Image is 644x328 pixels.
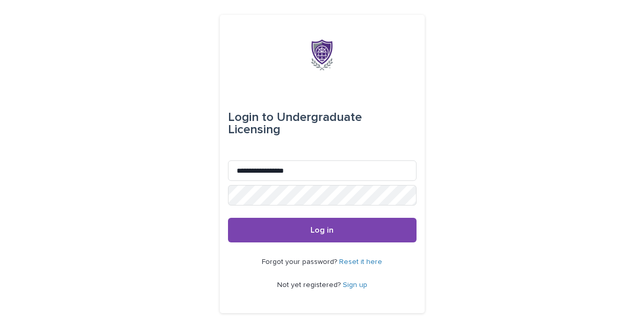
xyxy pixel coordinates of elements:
div: Undergraduate Licensing [228,103,417,144]
span: Forgot your password? [262,258,339,265]
a: Reset it here [339,258,382,265]
span: Log in [310,226,334,234]
a: Sign up [343,281,367,289]
span: Login to [228,111,274,124]
span: Not yet registered? [277,281,343,289]
button: Log in [228,218,417,242]
img: x6gApCqSSRW4kcS938hP [311,39,334,70]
